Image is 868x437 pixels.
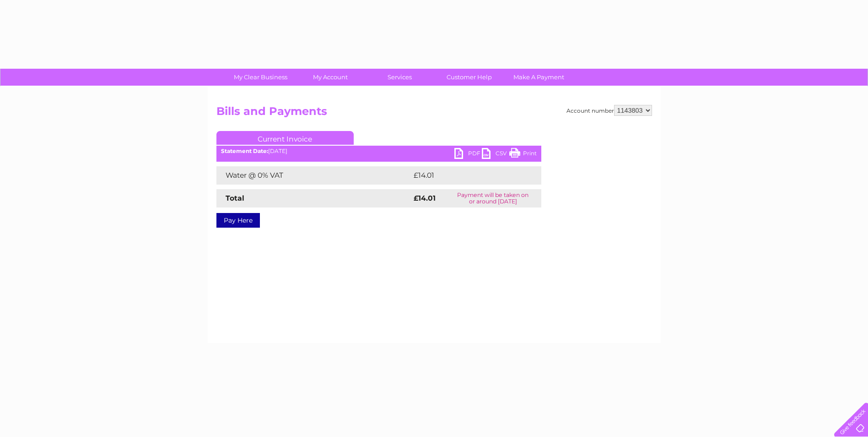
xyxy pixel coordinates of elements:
strong: Total [226,194,244,202]
a: Services [362,69,437,86]
h2: Bills and Payments [216,105,652,122]
div: [DATE] [216,148,541,154]
a: Customer Help [431,69,507,86]
a: Pay Here [216,213,260,228]
a: Print [509,148,537,161]
div: Account number [566,105,652,116]
a: Current Invoice [216,131,354,145]
td: £14.01 [411,166,521,185]
td: Water @ 0% VAT [216,166,411,185]
b: Statement Date: [221,147,268,154]
a: CSV [482,148,509,161]
a: Make A Payment [501,69,577,86]
a: My Clear Business [223,69,298,86]
td: Payment will be taken on or around [DATE] [445,189,541,208]
strong: £14.01 [414,194,436,202]
a: My Account [292,69,368,86]
a: PDF [454,148,482,161]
